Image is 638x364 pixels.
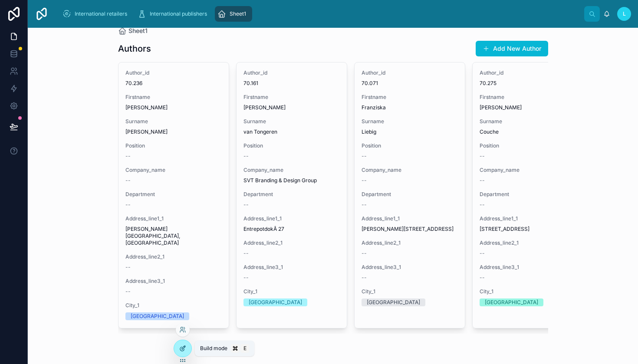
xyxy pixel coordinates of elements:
a: Sheet1 [215,6,252,22]
span: Author_id [480,69,576,76]
span: Position [125,142,222,149]
span: Address_line1_1 [480,215,576,222]
span: van Tongeren [243,128,340,135]
span: Company_name [243,167,340,174]
span: Sheet1 [230,10,246,17]
span: -- [243,250,249,257]
a: Author_id70.071FirstnameFranziskaSurnameLiebigPosition--Company_name--Department--Address_line1_1... [354,62,465,328]
span: Address_line3_1 [480,264,576,271]
span: -- [480,250,485,257]
span: Author_id [125,69,222,76]
span: Position [362,142,458,149]
span: Author_id [243,69,340,76]
span: Surname [243,118,340,125]
span: Address_line2_1 [125,253,222,260]
span: Department [362,191,458,198]
span: City_1 [362,288,458,295]
a: Author_id70.236Firstname[PERSON_NAME]Surname[PERSON_NAME]Position--Company_name--Department--Addr... [118,62,229,328]
span: -- [243,153,249,160]
div: [GEOGRAPHIC_DATA] [485,298,538,306]
div: scrollable content [56,4,584,23]
span: Address_line2_1 [243,239,340,246]
span: [STREET_ADDRESS] [480,226,576,233]
a: International publishers [135,6,213,22]
span: Surname [125,118,222,125]
button: Add New Author [476,41,548,56]
span: Firstname [362,94,458,101]
span: Sheet1 [128,26,148,35]
span: -- [243,274,249,281]
img: App logo [35,7,49,21]
span: Address_line3_1 [243,264,340,271]
span: Address_line3_1 [362,264,458,271]
span: [PERSON_NAME][GEOGRAPHIC_DATA], [GEOGRAPHIC_DATA] [125,226,222,246]
span: -- [480,153,485,160]
span: Position [243,142,340,149]
span: Department [480,191,576,198]
span: Address_line3_1 [125,278,222,285]
div: [GEOGRAPHIC_DATA] [249,298,302,306]
span: Couche [480,128,576,135]
span: SVT Branding & Design Group [243,177,340,184]
span: Company_name [125,167,222,174]
span: [PERSON_NAME][STREET_ADDRESS] [362,226,458,233]
span: -- [480,274,485,281]
span: -- [125,177,131,184]
a: Sheet1 [118,26,148,35]
span: Franziska [362,104,458,111]
a: Author_id70.275Firstname[PERSON_NAME]SurnameCouchePosition--Company_name--Department--Address_lin... [472,62,583,328]
span: [PERSON_NAME] [125,128,222,135]
span: EntrepotdokÂ 27 [243,226,340,233]
span: Address_line1_1 [125,215,222,222]
span: -- [125,288,131,295]
span: City_1 [480,288,576,295]
span: Address_line1_1 [362,215,458,222]
h1: Authors [118,43,151,55]
span: -- [362,274,367,281]
span: Department [243,191,340,198]
span: [PERSON_NAME] [480,104,576,111]
span: Build mode [200,345,227,352]
span: 70.236 [125,80,222,87]
span: -- [125,264,131,271]
span: -- [480,201,485,208]
span: City_1 [125,302,222,309]
span: -- [243,201,249,208]
span: [PERSON_NAME] [125,104,222,111]
span: -- [480,177,485,184]
span: L [623,10,626,17]
span: Position [480,142,576,149]
span: Firstname [125,94,222,101]
span: -- [362,250,367,257]
span: Author_id [362,69,458,76]
span: [PERSON_NAME] [243,104,340,111]
span: 70.161 [243,80,340,87]
span: Surname [480,118,576,125]
span: Address_line2_1 [362,239,458,246]
span: -- [125,153,131,160]
span: 70.275 [480,80,576,87]
div: [GEOGRAPHIC_DATA] [131,312,184,320]
div: [GEOGRAPHIC_DATA] [367,298,420,306]
span: 70.071 [362,80,458,87]
span: Address_line2_1 [480,239,576,246]
span: -- [362,153,367,160]
span: -- [125,201,131,208]
a: Author_id70.161Firstname[PERSON_NAME]Surnamevan TongerenPosition--Company_nameSVT Branding & Desi... [236,62,347,328]
span: Department [125,191,222,198]
span: City_1 [243,288,340,295]
span: Address_line1_1 [243,215,340,222]
a: International retailers [60,6,133,22]
span: -- [362,177,367,184]
span: Company_name [480,167,576,174]
span: Firstname [243,94,340,101]
span: Firstname [480,94,576,101]
span: International publishers [150,10,207,17]
span: Liebig [362,128,458,135]
span: Company_name [362,167,458,174]
span: Surname [362,118,458,125]
span: E [241,345,248,352]
span: International retailers [75,10,127,17]
span: -- [362,201,367,208]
